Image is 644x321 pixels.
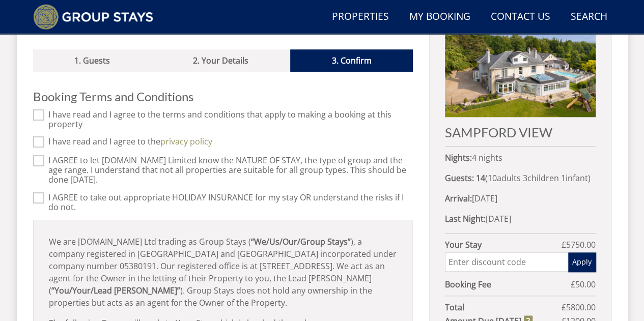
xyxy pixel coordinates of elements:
strong: Booking Fee [445,278,570,290]
span: 3 [523,172,527,184]
span: adult [488,172,521,184]
span: 5750.00 [566,239,596,250]
img: Group Stays [33,4,154,30]
span: ren [546,172,559,184]
span: child [521,172,559,184]
p: [DATE] [445,213,595,225]
strong: Arrival: [445,193,472,204]
label: I AGREE to take out appropriate HOLIDAY INSURANCE for my stay OR understand the risks if I do not. [48,193,413,212]
span: 50.00 [575,279,596,290]
a: Contact Us [487,6,554,28]
span: s [517,172,521,184]
span: 1 [561,172,566,184]
button: Apply [568,252,596,272]
p: We are [DOMAIN_NAME] Ltd trading as Group Stays ( ), a company registered in [GEOGRAPHIC_DATA] an... [49,236,398,309]
a: Properties [328,6,393,28]
h2: SAMPFORD VIEW [445,125,595,139]
strong: Nights: [445,152,472,163]
strong: Your Stay [445,239,561,251]
strong: Last Night: [445,213,486,224]
span: ( ) [476,172,591,184]
label: I have read and I agree to the [48,137,413,148]
span: 10 [488,172,497,184]
input: Enter discount code [445,252,568,272]
span: £ [562,301,596,313]
label: I have read and I agree to the terms and conditions that apply to making a booking at this property [48,110,413,129]
a: privacy policy [160,136,212,147]
p: [DATE] [445,192,595,205]
a: 3. Confirm [290,49,413,72]
a: My Booking [405,6,474,28]
span: infant [559,172,588,184]
strong: “We/Us/Our/Group Stays” [251,236,351,247]
strong: Guests: [445,172,474,184]
span: £ [562,239,596,251]
a: Search [567,6,611,28]
p: 4 nights [445,152,595,164]
a: 1. Guests [33,49,152,72]
strong: 14 [476,172,485,184]
img: An image of 'SAMPFORD VIEW' [445,20,595,117]
strong: “You/Your/Lead [PERSON_NAME]” [51,285,180,296]
label: I AGREE to let [DOMAIN_NAME] Limited know the NATURE OF STAY, the type of group and the age range... [48,156,413,185]
a: 2. Your Details [152,49,290,72]
span: 5800.00 [566,302,596,313]
h3: Booking Terms and Conditions [33,90,413,103]
span: £ [571,278,596,290]
strong: Total [445,301,561,313]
